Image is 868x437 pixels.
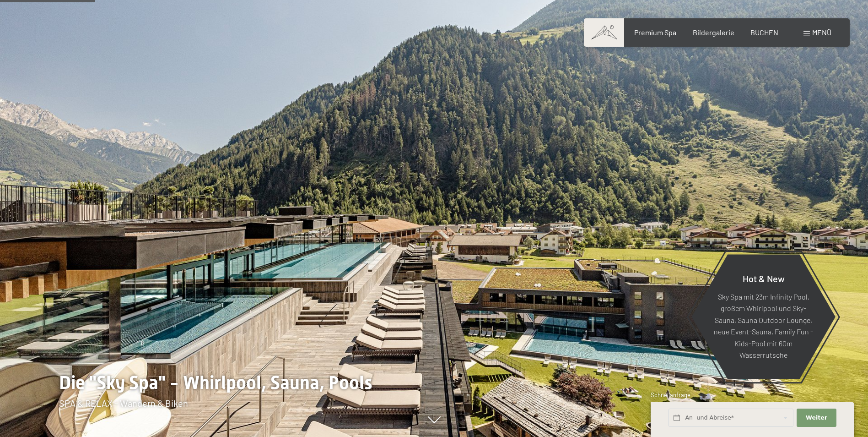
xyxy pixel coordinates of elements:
[634,28,676,37] a: Premium Spa
[693,28,734,37] a: Bildergalerie
[750,28,778,37] a: BUCHEN
[691,254,836,380] a: Hot & New Sky Spa mit 23m Infinity Pool, großem Whirlpool und Sky-Sauna, Sauna Outdoor Lounge, ne...
[806,414,827,422] span: Weiter
[812,28,831,37] span: Menü
[797,409,836,427] button: Weiter
[743,273,785,284] span: Hot & New
[651,391,690,399] span: Schnellanfrage
[714,290,813,361] p: Sky Spa mit 23m Infinity Pool, großem Whirlpool und Sky-Sauna, Sauna Outdoor Lounge, neue Event-S...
